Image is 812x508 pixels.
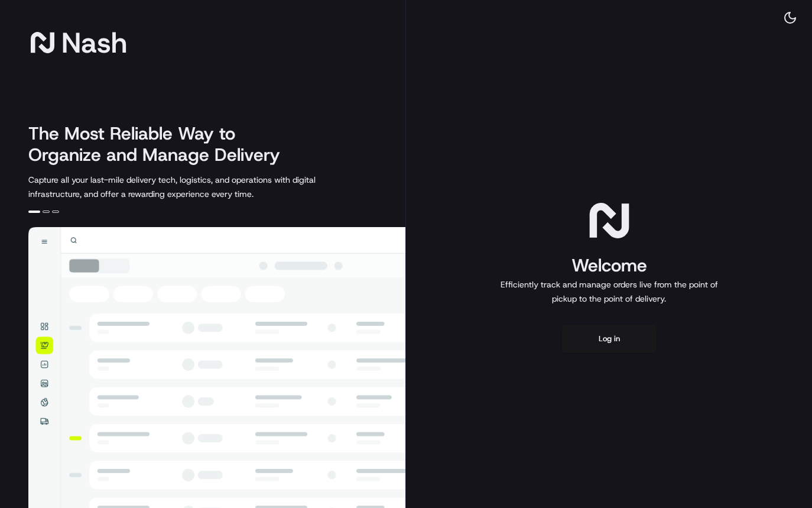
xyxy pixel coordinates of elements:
h1: Welcome [496,254,723,277]
p: Capture all your last-mile delivery tech, logistics, and operations with digital infrastructure, ... [28,173,369,201]
h2: The Most Reliable Way to Organize and Manage Delivery [28,123,293,166]
p: Efficiently track and manage orders live from the point of pickup to the point of delivery. [496,277,723,306]
button: Log in [562,325,657,353]
span: Nash [61,31,127,54]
